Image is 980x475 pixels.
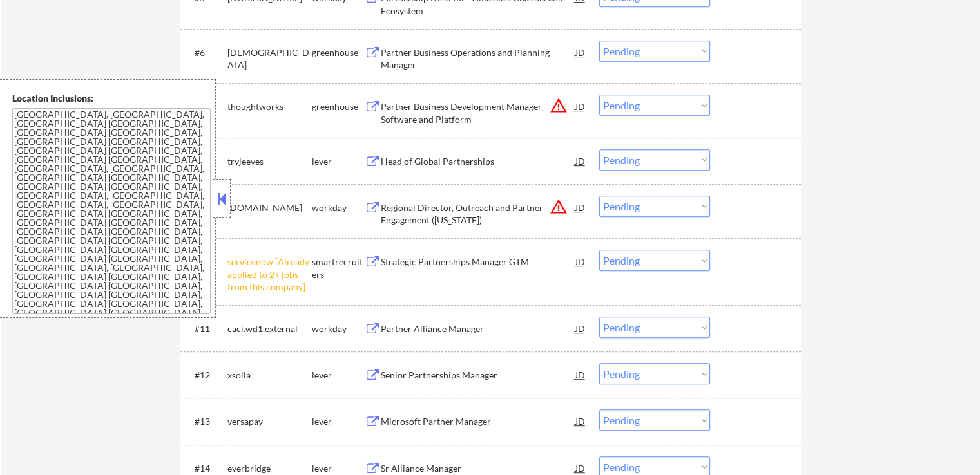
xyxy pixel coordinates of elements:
div: tryjeeves [227,155,312,168]
div: Partner Alliance Manager [381,322,575,335]
div: greenhouse [312,46,365,59]
button: warning_amber [550,198,568,216]
div: JD [574,196,587,219]
button: warning_amber [550,97,568,115]
div: caci.wd1.external [227,322,312,335]
div: Regional Director, Outreach and Partner Engagement ([US_STATE]) [381,201,575,227]
div: thoughtworks [227,100,312,113]
div: JD [574,250,587,273]
div: servicenow [Already applied to 2+ jobs from this company] [227,256,312,293]
div: Senior Partnerships Manager [381,369,575,382]
div: JD [574,317,587,340]
div: Location Inclusions: [12,92,211,105]
div: Partner Business Development Manager - Software and Platform [381,100,575,126]
div: #12 [195,369,217,382]
div: xsolla [227,369,312,382]
div: JD [574,363,587,386]
div: #13 [195,415,217,428]
div: JD [574,41,587,64]
div: JD [574,149,587,172]
div: everbridge [227,462,312,475]
div: Head of Global Partnerships [381,155,575,168]
div: [DEMOGRAPHIC_DATA] [227,46,312,71]
div: workday [312,322,365,335]
div: #11 [195,322,217,335]
div: workday [312,201,365,214]
div: greenhouse [312,100,365,113]
div: Sr Alliance Manager [381,462,575,475]
div: lever [312,415,365,428]
div: [DOMAIN_NAME] [227,201,312,214]
div: smartrecruiters [312,256,365,281]
div: JD [574,95,587,118]
div: #6 [195,46,217,59]
div: Microsoft Partner Manager [381,415,575,428]
div: versapay [227,415,312,428]
div: Partner Business Operations and Planning Manager [381,46,575,71]
div: lever [312,369,365,382]
div: #14 [195,462,217,475]
div: lever [312,155,365,168]
div: lever [312,462,365,475]
div: Strategic Partnerships Manager GTM [381,256,575,268]
div: JD [574,409,587,433]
